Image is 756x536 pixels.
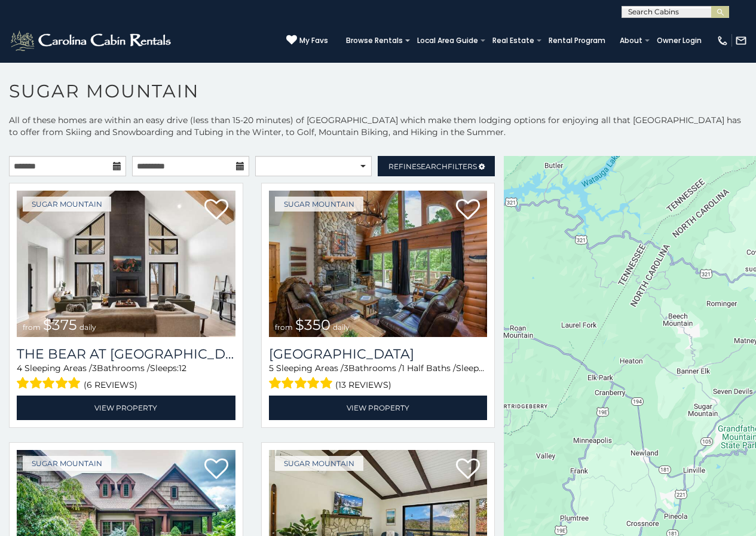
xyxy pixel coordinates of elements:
[486,32,540,49] a: Real Estate
[333,323,350,332] span: daily
[378,156,495,176] a: RefineSearchFilters
[23,323,41,332] span: from
[17,346,235,362] a: The Bear At [GEOGRAPHIC_DATA]
[9,29,175,53] img: White-1-2.png
[417,162,448,171] span: Search
[543,32,611,49] a: Rental Program
[17,362,235,393] div: Sleeping Areas / Bathrooms / Sleeps:
[179,363,186,373] span: 12
[456,457,480,482] a: Add to favorites
[411,32,484,49] a: Local Area Guide
[340,32,409,49] a: Browse Rentals
[43,316,77,333] span: $375
[275,456,363,471] a: Sugar Mountain
[402,363,456,373] span: 1 Half Baths /
[456,198,480,223] a: Add to favorites
[286,35,328,47] a: My Favs
[295,316,330,333] span: $350
[269,363,274,373] span: 5
[17,346,235,362] h3: The Bear At Sugar Mountain
[269,362,488,393] div: Sleeping Areas / Bathrooms / Sleeps:
[92,363,97,373] span: 3
[275,323,293,332] span: from
[204,198,228,223] a: Add to favorites
[17,191,235,337] img: The Bear At Sugar Mountain
[735,35,747,47] img: mail-regular-white.png
[269,191,488,337] a: Grouse Moor Lodge from $350 daily
[269,346,488,362] h3: Grouse Moor Lodge
[614,32,648,49] a: About
[269,396,488,420] a: View Property
[269,346,488,362] a: [GEOGRAPHIC_DATA]
[23,456,111,471] a: Sugar Mountain
[23,197,111,212] a: Sugar Mountain
[17,191,235,337] a: The Bear At Sugar Mountain from $375 daily
[651,32,708,49] a: Owner Login
[269,191,488,337] img: Grouse Moor Lodge
[485,363,492,373] span: 12
[388,162,477,171] span: Refine Filters
[204,457,228,482] a: Add to favorites
[84,377,137,393] span: (6 reviews)
[299,35,328,46] span: My Favs
[275,197,363,212] a: Sugar Mountain
[17,363,22,373] span: 4
[717,35,729,47] img: phone-regular-white.png
[79,323,96,332] span: daily
[344,363,348,373] span: 3
[17,396,235,420] a: View Property
[335,377,391,393] span: (13 reviews)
